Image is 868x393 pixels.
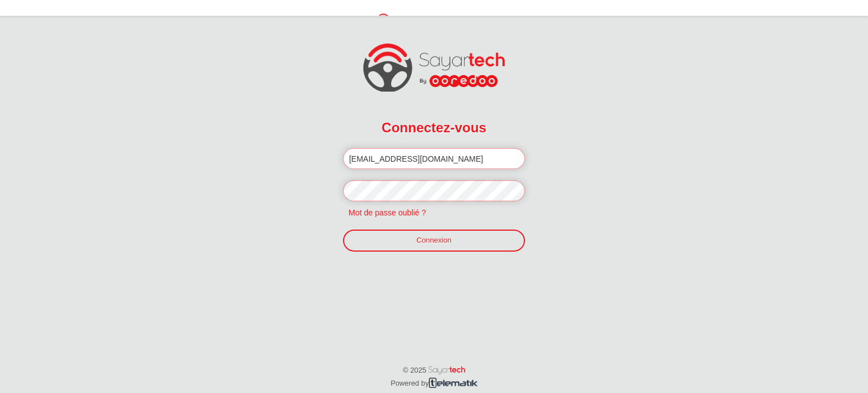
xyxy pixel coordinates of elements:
[354,353,514,390] p: © 2025 Powered by
[343,230,526,251] a: Connexion
[428,366,465,374] img: word_sayartech.png
[343,113,526,142] h2: Connectez-vous
[376,14,390,27] img: loading.gif
[343,208,432,217] a: Mot de passe oublié ?
[429,378,478,387] img: telematik.png
[343,148,526,169] input: Email
[393,15,476,24] span: Traitement en cours.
